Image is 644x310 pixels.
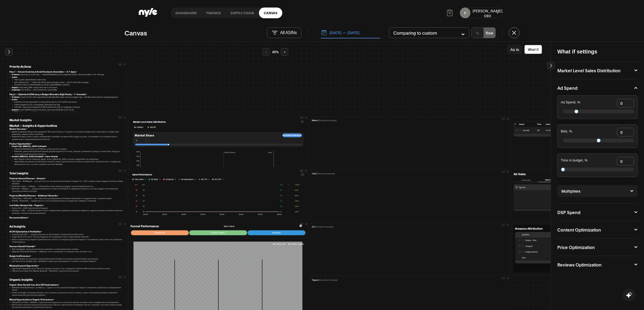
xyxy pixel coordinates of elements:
[9,93,124,96] h4: Step 2 — Optimize Ad Efficiency & Budget Allocation (High Priority — 1–4 weeks)
[12,73,124,76] li: Critical out-of-stock risks — ASIN B0B5HN65QQ will be depleted [DATE], other key ASINs in 170–270...
[143,194,145,196] tspan: $6
[12,145,47,147] strong: Purple Color [MEDICAL_DATA] Toothpaste
[125,28,147,37] h2: Canvas
[226,8,259,18] a: Supply chain
[14,158,124,160] li: Most Popular Flavors: cinnamon, ginger, lemon, [MEDICAL_DATA], coconut, peppermint и их комбинации.
[536,127,544,134] td: $27
[280,189,282,191] tspan: $8
[520,232,552,238] th: publisher
[262,48,270,56] button: -
[14,81,124,83] li: Split shipment: Air — 13,000 units (Prime Day coverage), Ocean — 50,477 units (Q4 coverage).
[288,200,288,202] tspan: 4
[321,27,380,38] button: [DATE] — [DATE]
[181,214,186,215] tspan: [DATE]
[9,264,124,267] h4: Missing Keyword Opportunity
[136,205,137,207] tspan: $2
[518,127,536,134] td: Giarcidia
[171,8,202,18] a: Dashboard
[132,173,152,177] h1: Sales Performance
[12,73,19,76] strong: Problem:
[12,233,124,235] li: Current ACOS: 30% — текущий показатель не обеспечивает оптимальной рентабельности.
[557,245,638,249] button: Price Optimization
[288,211,288,212] tspan: 0
[319,279,338,281] span: [Executive Summary]
[321,30,327,35] img: Calendar
[318,119,337,121] span: [Executive Summary]
[12,96,19,98] strong: Problem:
[143,200,145,202] tspan: $4
[295,189,299,191] tspan: 8.00%
[142,184,145,186] tspan: $10
[522,245,524,247] button: Expand row
[12,250,124,253] li: Expected Incremental Revenue: +~$24K/мес. после оптимизации и интеграции новых ключевых слов.
[159,179,161,180] button: i
[9,142,124,145] h4: Product Opportunities
[280,184,283,186] tspan: $10
[295,184,300,186] tspan: 10.00%
[195,179,196,180] button: i
[295,205,299,207] tspan: 2.00%
[12,197,124,199] li: TikTok Shop: ~18K/month — рост обусловлен расширенными рекламными кампаниями и сотрудничеством с ...
[12,286,124,291] li: Estimated Potential Revenue: ~$144K/год — прирост за счёт улучшенной видимости товаров и повышени...
[239,214,243,215] tspan: [DATE]
[280,205,282,207] tspan: $2
[9,298,124,301] h4: Missed Opportunities in Organic Performance
[136,164,139,166] tspan: 15%
[14,78,124,81] li: Place urgent replenishment orders now.
[137,126,143,129] span: Ad Sales
[150,126,156,129] span: Ad CVR
[12,269,124,272] li: Estimated Lost Sales from Missing Keywords: ~$24.2K/мес. недополученной выручки.
[514,178,539,182] button: Campaigns
[557,48,638,55] h2: What if settings
[524,45,542,54] button: What If
[561,101,580,104] h4: Ad Spend, %
[9,277,124,281] h3: Organic Insights
[520,249,552,255] td: Google Adwords
[12,130,124,135] li: Market Dominance: бренд Crest удерживает 55% рыночной доли, что делает его основным конкурентом и...
[312,172,335,175] p: Total
[12,207,124,209] li: Ежемесячно: ~250K недополученной выручки.
[14,106,124,108] li: Add 200+ high-volume keywords (5.6M monthly searches) to campaigns & listings.
[12,88,124,91] li: COO section — OOS Forecast for 3 key ASINs.
[9,70,124,73] h4: Step 1 — Secure Inventory & Avoid Stockouts (Immediate — 0–7 days)
[12,96,124,98] li: Current ACOS is 30% (unprofitable) with $64,588/month lost from budget caps + $24.2K/month lost f...
[557,262,638,267] button: Reviews Optimization
[12,257,124,260] li: Current Situation: 5% рекламных кампаний Sponsored Products исчерпывают дневной бюджет до конца дня.
[14,83,124,86] li: Schedule orders for B0DP55J8ZG by [DATE], B0D3VHMR3Z by [DATE].
[9,127,124,130] h4: Market Overview
[9,283,124,286] h4: Organic Sales Growth from Ad & SEO Optimizations
[14,103,124,106] li: Extend budgets on 5% of campaigns exhausting mid-day.
[215,178,221,181] span: Ad CVR
[295,211,299,212] tspan: 0.00%
[518,121,536,127] th: Brand
[9,124,124,127] h3: Market – Insights & Opportunities
[280,30,297,35] p: All ASINs
[14,147,124,150] li: Estimated Potential Sales: до $150K/мес. дополнительных продаж.
[151,178,158,181] span: Ad Sales
[136,160,139,162] tspan: 18%
[162,214,167,215] tspan: [DATE]
[12,98,18,101] strong: Action:
[315,225,334,228] span: [Executive Summary]
[295,194,299,196] tspan: 6.00%
[557,86,638,90] button: Ad Spend
[143,189,145,191] tspan: $8
[12,248,124,250] li: New Campaigns: запуск дополнительных кампаний с оптимизированными ставками.
[136,156,139,157] tspan: 21%
[12,303,124,308] li: Root Causes: неполное покрытие высокочастотных запросов, недостаточная оптимизация текстов и опис...
[135,134,154,137] h3: Market Share
[12,155,58,158] strong: Sensitive [MEDICAL_DATA] Toothpaste – Flavor Variants
[281,48,288,56] button: +
[9,118,124,122] h3: Market Insights
[136,189,137,191] tspan: $8
[522,239,524,241] button: Expand row
[174,179,176,180] button: i
[144,179,146,180] button: i
[12,180,124,185] li: Total Sales: ~18.06M/year — рост достигнут за счёт увеличения рекламного бюджета на +110% и запус...
[12,86,18,88] strong: Impact:
[561,159,588,163] h4: Time in budget, %
[224,225,235,228] div: What If Mode
[189,230,247,235] button: Amazon Organic
[460,8,470,18] button: F
[12,135,124,140] li: Preferred Product Forms: сегменты Professionals и Sensitive составляют 60% продаж на рынке, что у...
